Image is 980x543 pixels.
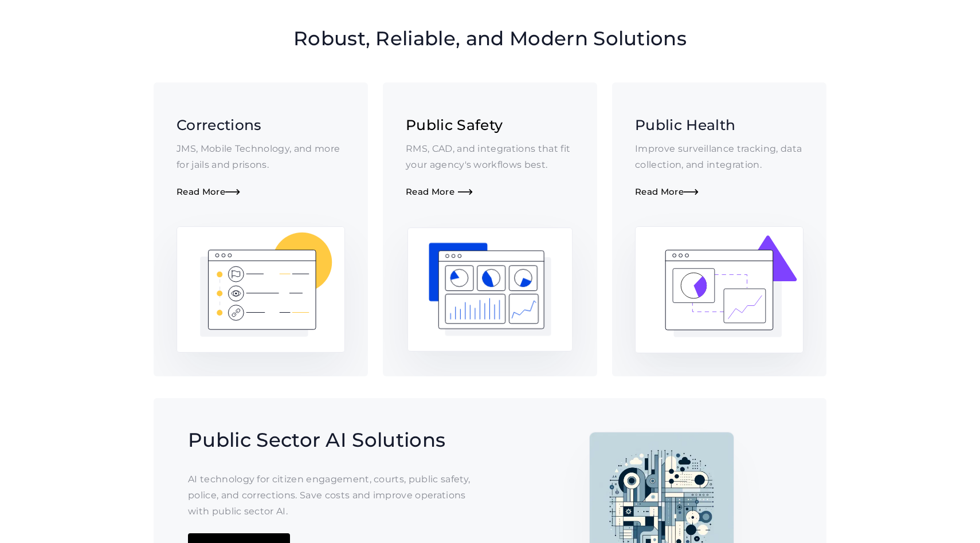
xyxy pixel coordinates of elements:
span:  [458,188,473,198]
a: Public HealthImprove surveillance tracking, data collection, and integration.Read More [612,82,826,376]
a: CorrectionsJMS, Mobile Technology, and more for jails and prisons.Read More [154,82,368,376]
h3: Public Health [635,115,803,135]
div: Read More [635,187,803,198]
h2: Robust, Reliable, and Modern Solutions [292,25,689,52]
span:  [684,188,699,198]
a: Public SafetyRMS, CAD, and integrations that fit your agency's workflows best.Read More [383,82,597,376]
span:  [225,188,240,198]
p: JMS, Mobile Technology, and more for jails and prisons. [177,141,345,173]
h2: Public Sector AI Solutions [188,427,488,453]
iframe: Chat Widget [923,488,980,543]
p: RMS, CAD, and integrations that fit your agency's workflows best. [406,141,574,173]
h3: Public Safety [406,115,574,135]
p: AI technology for citizen engagement, courts, public safety, police, and corrections. Save costs ... [188,471,488,520]
div: Read More [177,187,345,198]
p: Improve surveillance tracking, data collection, and integration. [635,141,803,173]
h3: Corrections [177,115,345,135]
div: Read More [406,187,574,198]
